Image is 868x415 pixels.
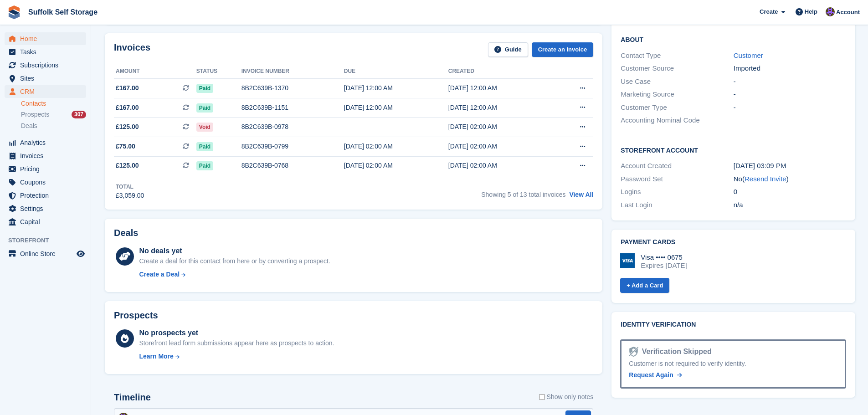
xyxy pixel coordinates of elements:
[5,59,86,72] a: menu
[448,142,553,151] div: [DATE] 02:00 AM
[20,59,75,72] span: Subscriptions
[5,163,86,175] a: menu
[539,392,545,402] input: Show only notes
[5,215,86,228] a: menu
[20,85,75,98] span: CRM
[139,256,330,266] div: Create a deal for this contact from here or by converting a prospect.
[620,253,635,268] img: Visa Logo
[196,64,241,79] th: Status
[532,42,594,57] a: Create an Invoice
[448,83,553,93] div: [DATE] 12:00 AM
[8,236,91,245] span: Storefront
[5,32,86,45] a: menu
[20,32,75,45] span: Home
[621,77,733,87] div: Use Case
[116,83,139,93] span: £167.00
[5,46,86,58] a: menu
[139,352,173,361] div: Learn More
[116,142,135,151] span: £75.00
[139,352,334,361] a: Learn More
[641,261,687,270] div: Expires [DATE]
[21,122,37,130] span: Deals
[539,392,594,402] label: Show only notes
[621,115,733,126] div: Accounting Nominal Code
[5,136,86,149] a: menu
[20,176,75,189] span: Coupons
[5,149,86,162] a: menu
[638,346,712,357] div: Verification Skipped
[21,110,86,119] a: Prospects 307
[344,83,448,93] div: [DATE] 12:00 AM
[734,51,763,59] a: Customer
[241,64,344,79] th: Invoice number
[745,175,786,183] a: Resend Invite
[621,239,846,246] h2: Payment cards
[621,174,733,184] div: Password Set
[114,228,138,238] h2: Deals
[241,103,344,113] div: 8B2C639B-1151
[20,149,75,162] span: Invoices
[139,246,330,256] div: No deals yet
[629,371,673,379] span: Request Again
[20,189,75,202] span: Protection
[805,7,817,16] span: Help
[241,122,344,132] div: 8B2C639B-0978
[20,163,75,175] span: Pricing
[621,321,846,328] h2: Identity verification
[448,103,553,113] div: [DATE] 12:00 AM
[21,99,86,108] a: Contacts
[139,338,334,348] div: Storefront lead form submissions appear here as prospects to action.
[734,174,846,184] div: No
[621,187,733,197] div: Logins
[5,85,86,98] a: menu
[620,278,669,293] a: + Add a Card
[241,83,344,93] div: 8B2C639B-1370
[621,102,733,113] div: Customer Type
[20,72,75,85] span: Sites
[734,187,846,197] div: 0
[20,46,75,58] span: Tasks
[448,161,553,170] div: [DATE] 02:00 AM
[734,89,846,100] div: -
[760,7,778,16] span: Create
[621,51,733,61] div: Contact Type
[21,121,86,131] a: Deals
[196,161,213,170] span: Paid
[734,102,846,113] div: -
[344,103,448,113] div: [DATE] 12:00 AM
[114,42,150,57] h2: Invoices
[488,42,528,57] a: Guide
[734,200,846,210] div: n/a
[5,176,86,189] a: menu
[116,161,139,170] span: £125.00
[621,200,733,210] div: Last Login
[5,247,86,260] a: menu
[20,136,75,149] span: Analytics
[139,270,180,279] div: Create a Deal
[116,103,139,113] span: £167.00
[139,270,330,279] a: Create a Deal
[621,161,733,171] div: Account Created
[734,63,846,74] div: Imported
[241,161,344,170] div: 8B2C639B-0768
[114,310,158,321] h2: Prospects
[5,202,86,215] a: menu
[20,202,75,215] span: Settings
[7,5,21,19] img: stora-icon-8386f47178a22dfd0bd8f6a31ec36ba5ce8667c1dd55bd0f319d3a0aa187defe.svg
[114,392,151,403] h2: Timeline
[72,111,86,118] div: 307
[139,328,334,338] div: No prospects yet
[836,8,860,17] span: Account
[20,215,75,228] span: Capital
[344,161,448,170] div: [DATE] 02:00 AM
[5,189,86,202] a: menu
[621,145,846,154] h2: Storefront Account
[569,191,593,198] a: View All
[448,122,553,132] div: [DATE] 02:00 AM
[116,183,144,191] div: Total
[448,64,553,79] th: Created
[241,142,344,151] div: 8B2C639B-0799
[196,142,213,151] span: Paid
[116,191,144,200] div: £3,059.00
[116,122,139,132] span: £125.00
